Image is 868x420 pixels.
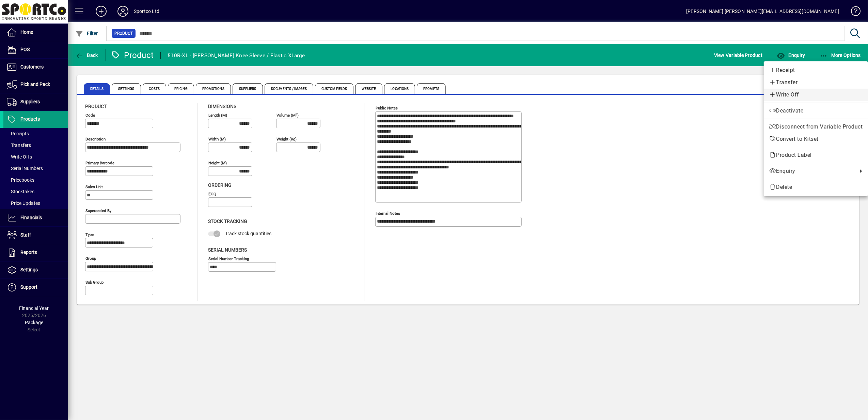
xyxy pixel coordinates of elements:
span: Deactivate [769,107,863,115]
span: Convert to Kitset [769,135,863,143]
button: Deactivate product [764,105,868,117]
span: Disconnect from Variable Product [769,123,863,131]
span: Transfer [769,78,863,87]
span: Write Off [769,91,863,99]
span: Enquiry [769,167,854,175]
span: Receipt [769,66,863,74]
span: Delete [769,183,863,191]
span: Product Label [769,152,815,158]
